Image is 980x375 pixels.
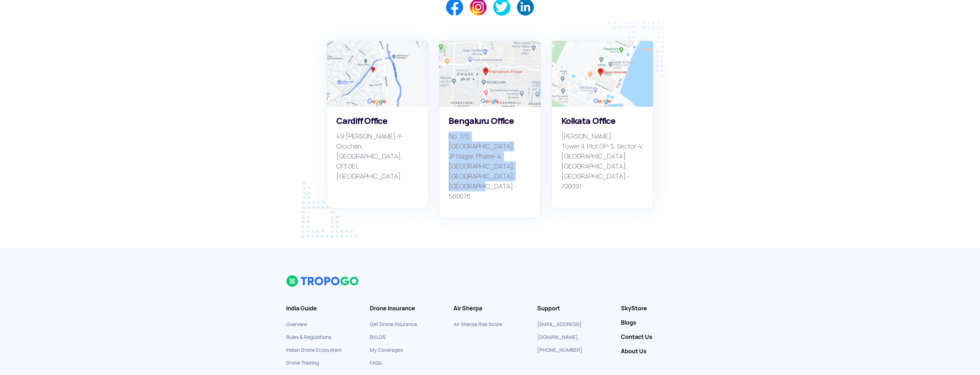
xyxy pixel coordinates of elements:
a: Air Sherpa Risk Score [454,321,502,327]
h3: Support [537,305,610,312]
h3: Bengaluru Office [449,116,531,126]
p: [PERSON_NAME], Tower II, Plot DP-5, Sector-V, [GEOGRAPHIC_DATA], [GEOGRAPHIC_DATA], [GEOGRAPHIC_D... [561,131,644,191]
a: Get Drone Insurance [370,321,417,327]
p: No. 175, [GEOGRAPHIC_DATA] JP Nagar, Phase-4, [GEOGRAPHIC_DATA], [GEOGRAPHIC_DATA], [GEOGRAPHIC_D... [449,131,531,201]
img: bg_locKolkata.png [552,41,653,107]
h3: Air Sherpa [454,305,526,312]
a: Blogs [621,319,694,326]
h3: Kolkata Office [561,116,644,126]
a: FAQs [370,360,382,366]
a: Contact Us [621,334,694,341]
img: bg_ukaddress.png [327,41,428,107]
a: My Coverages [370,347,403,353]
img: bg_locBengaluru.png [439,41,540,107]
a: About Us [621,348,694,355]
h3: India Guide [286,305,359,312]
a: Overview [286,321,307,327]
a: Rules & Regulations [286,334,331,340]
h3: Cardiff Office [336,116,419,126]
h3: Drone Insurance [370,305,443,312]
p: 49 [PERSON_NAME]-Y-Crochan, [GEOGRAPHIC_DATA], CF3 0EL [GEOGRAPHIC_DATA] [336,131,419,191]
a: [PHONE_NUMBER] [537,347,582,353]
a: Drone Training [286,360,319,366]
a: BVLOS [370,334,386,340]
a: Indian Drone Ecosystem [286,347,342,353]
img: logo [286,275,359,287]
a: [EMAIL_ADDRESS][DOMAIN_NAME] [537,321,582,340]
a: SkyStore [621,305,694,312]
